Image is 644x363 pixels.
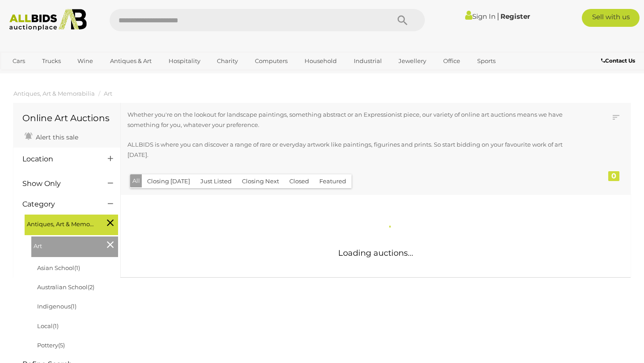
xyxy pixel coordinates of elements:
b: Contact Us [601,57,635,64]
button: Featured [314,174,352,188]
a: Industrial [348,54,388,68]
button: All [130,174,142,187]
h4: Show Only [22,180,94,188]
h4: Category [22,200,94,208]
a: Pottery(5) [37,342,65,349]
a: Local(1) [37,322,59,329]
button: Closing Next [237,174,284,188]
h1: Online Art Auctions [22,113,111,123]
a: Trucks [36,54,67,68]
span: (1) [74,264,80,271]
img: Allbids.com.au [5,9,92,31]
p: Whether you're on the lookout for landscape paintings, something abstract or an Expressionist pie... [127,110,576,131]
a: Office [437,54,466,68]
button: Closed [284,174,314,188]
span: Antiques, Art & Memorabilia [27,217,94,229]
span: Art [34,239,101,251]
a: Antiques, Art & Memorabilia [13,90,95,97]
a: Art [104,90,112,97]
a: Cars [7,54,31,68]
a: Jewellery [393,54,432,68]
span: (1) [71,303,76,310]
a: Computers [249,54,293,68]
span: | [497,11,499,21]
span: (1) [53,322,59,329]
a: Charity [211,54,244,68]
button: Closing [DATE] [142,174,195,188]
a: Register [500,12,530,21]
a: Australian School(2) [37,283,94,291]
span: (2) [88,283,94,291]
a: Asian School(1) [37,264,80,271]
p: ALLBIDS is where you can discover a range of rare or everyday artwork like paintings, figurines a... [127,139,576,160]
a: Household [299,54,343,68]
button: Search [380,9,425,31]
a: Sign In [465,12,496,21]
a: Wine [72,54,99,68]
a: Sell with us [582,9,640,27]
div: 0 [608,171,619,181]
a: Antiques & Art [104,54,157,68]
span: Loading auctions... [338,248,413,258]
a: Hospitality [163,54,206,68]
a: Contact Us [601,56,637,66]
a: Alert this sale [22,130,80,143]
a: Sports [471,54,501,68]
h4: Location [22,155,94,163]
a: Indigenous(1) [37,303,76,310]
a: [GEOGRAPHIC_DATA] [7,68,82,83]
button: Just Listed [195,174,237,188]
span: (5) [58,342,65,349]
span: Alert this sale [34,133,78,141]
